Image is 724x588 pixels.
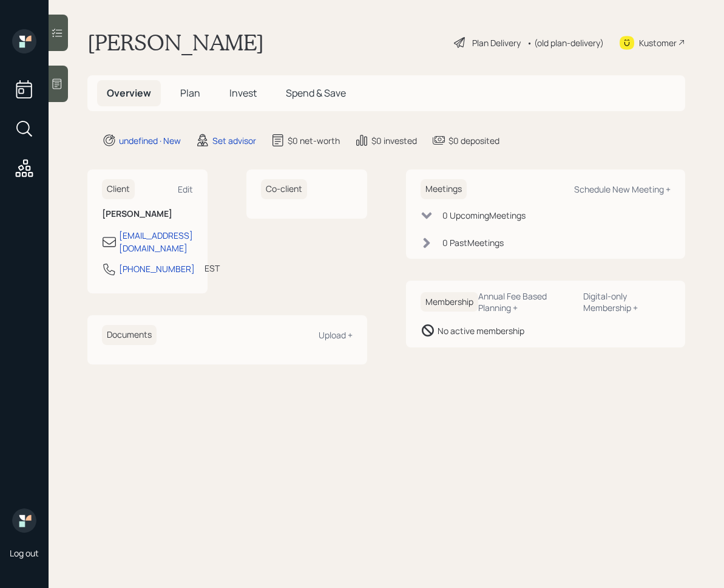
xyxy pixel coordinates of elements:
[574,183,671,195] div: Schedule New Meeting +
[472,36,521,49] div: Plan Delivery
[478,290,574,313] div: Annual Fee Based Planning +
[421,179,467,199] h6: Meetings
[119,134,181,147] div: undefined · New
[119,262,195,275] div: [PHONE_NUMBER]
[205,262,220,275] div: EST
[102,209,193,219] h6: [PERSON_NAME]
[288,134,340,147] div: $0 net-worth
[212,134,256,147] div: Set advisor
[583,290,671,313] div: Digital-only Membership +
[229,86,257,100] span: Invest
[319,329,353,341] div: Upload +
[261,179,307,199] h6: Co-client
[180,86,200,100] span: Plan
[107,86,151,100] span: Overview
[12,508,36,533] img: retirable_logo.png
[119,229,193,255] div: [EMAIL_ADDRESS][DOMAIN_NAME]
[102,325,157,345] h6: Documents
[10,547,39,559] div: Log out
[286,86,346,100] span: Spend & Save
[371,134,417,147] div: $0 invested
[178,183,193,195] div: Edit
[421,292,478,312] h6: Membership
[442,236,504,249] div: 0 Past Meeting s
[639,36,677,49] div: Kustomer
[442,209,526,222] div: 0 Upcoming Meeting s
[438,324,524,337] div: No active membership
[87,29,264,56] h1: [PERSON_NAME]
[448,134,499,147] div: $0 deposited
[527,36,604,49] div: • (old plan-delivery)
[102,179,135,199] h6: Client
